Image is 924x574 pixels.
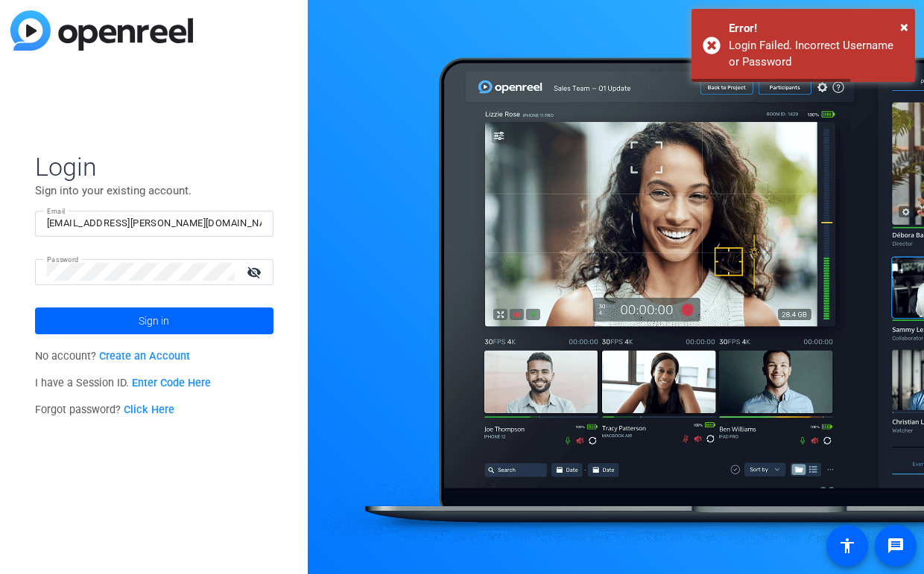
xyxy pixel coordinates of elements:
span: Forgot password? [35,404,175,416]
mat-icon: visibility_off [238,261,273,283]
input: Enter Email Address [47,214,262,232]
span: I have a Session ID. [35,377,212,389]
button: Close [900,16,908,38]
mat-label: Email [47,207,66,215]
span: No account? [35,350,191,363]
mat-icon: accessibility [838,537,856,555]
span: × [900,18,908,36]
a: Click Here [124,404,174,416]
p: Sign into your existing account. [35,182,273,199]
mat-label: Password [47,255,79,264]
mat-icon: message [887,537,905,555]
div: Login Failed. Incorrect Username or Password [729,37,904,71]
div: Error! [729,20,904,37]
img: blue-gradient.svg [10,10,193,51]
button: Sign in [35,307,273,334]
a: Create an Account [99,350,190,363]
span: Login [35,151,273,182]
span: Sign in [139,302,169,339]
a: Enter Code Here [132,377,211,389]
